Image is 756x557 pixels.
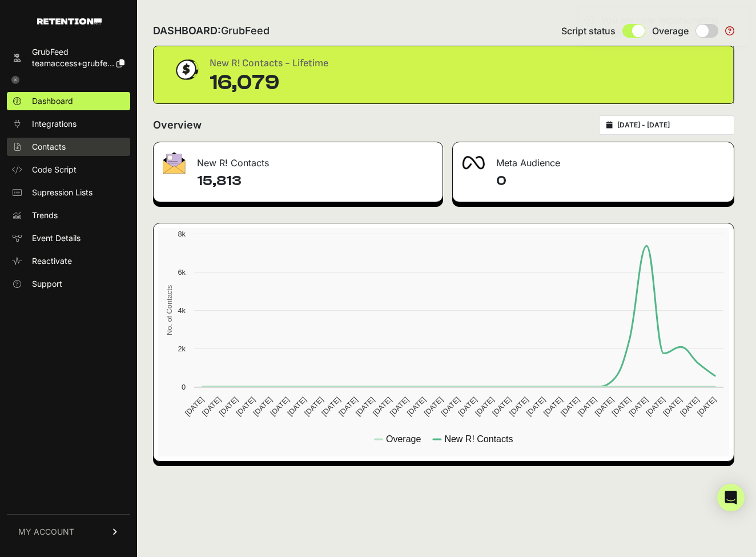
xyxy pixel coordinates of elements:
[601,13,743,41] div: You are now impersonating GrubFeed.
[221,25,270,37] span: GrubFeed
[695,395,718,418] text: [DATE]
[453,142,734,177] div: Meta Audience
[235,395,257,418] text: [DATE]
[7,252,130,270] a: Reactivate
[7,92,130,110] a: Dashboard
[154,142,443,177] div: New R! Contacts
[627,395,649,418] text: [DATE]
[593,395,615,418] text: [DATE]
[7,206,130,225] a: Trends
[32,46,124,58] div: GrubFeed
[473,395,496,418] text: [DATE]
[32,118,77,130] span: Integrations
[37,18,102,25] img: Retention.com
[178,230,186,238] text: 8k
[303,395,325,418] text: [DATE]
[268,395,291,418] text: [DATE]
[197,172,433,190] h4: 15,813
[610,395,632,418] text: [DATE]
[32,58,114,68] span: teamaccess+grubfe...
[32,210,58,221] span: Trends
[210,55,328,71] div: New R! Contacts - Lifetime
[542,395,564,418] text: [DATE]
[32,187,93,198] span: Supression Lists
[405,395,428,418] text: [DATE]
[153,23,270,39] h2: DASHBOARD:
[508,395,530,418] text: [DATE]
[210,71,328,94] div: 16,079
[388,395,411,418] text: [DATE]
[200,395,223,418] text: [DATE]
[320,395,342,418] text: [DATE]
[165,285,174,335] text: No. of Contacts
[7,115,130,133] a: Integrations
[153,117,202,133] h2: Overview
[172,55,200,84] img: dollar-coin-05c43ed7efb7bc0c12610022525b4bbbb207c7efeef5aecc26f025e68dcafac9.png
[7,138,130,156] a: Contacts
[717,484,745,511] div: Open Intercom Messenger
[678,395,701,418] text: [DATE]
[490,395,513,418] text: [DATE]
[183,395,206,418] text: [DATE]
[182,383,186,391] text: 0
[285,395,308,418] text: [DATE]
[178,268,186,277] text: 6k
[444,434,513,444] text: New R! Contacts
[32,278,62,290] span: Support
[456,395,478,418] text: [DATE]
[496,172,725,190] h4: 0
[422,395,444,418] text: [DATE]
[439,395,461,418] text: [DATE]
[337,395,359,418] text: [DATE]
[163,152,186,174] img: fa-envelope-19ae18322b30453b285274b1b8af3d052b27d846a4fbe8435d1a52b978f639a2.png
[371,395,393,418] text: [DATE]
[7,514,130,549] a: MY ACCOUNT
[32,233,81,244] span: Event Details
[525,395,547,418] text: [DATE]
[576,395,598,418] text: [DATE]
[559,395,581,418] text: [DATE]
[462,156,485,170] img: fa-meta-2f981b61bb99beabf952f7030308934f19ce035c18b003e963880cc3fabeebb7.png
[251,395,274,418] text: [DATE]
[32,95,73,107] span: Dashboard
[644,395,666,418] text: [DATE]
[561,24,616,38] span: Script status
[7,161,130,179] a: Code Script
[32,164,77,175] span: Code Script
[18,526,74,538] span: MY ACCOUNT
[354,395,376,418] text: [DATE]
[7,275,130,293] a: Support
[178,344,186,353] text: 2k
[178,306,186,315] text: 4k
[7,43,130,73] a: GrubFeed teamaccess+grubfe...
[218,395,240,418] text: [DATE]
[7,229,130,247] a: Event Details
[7,183,130,202] a: Supression Lists
[32,255,72,267] span: Reactivate
[32,141,66,153] span: Contacts
[386,434,421,444] text: Overage
[661,395,683,418] text: [DATE]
